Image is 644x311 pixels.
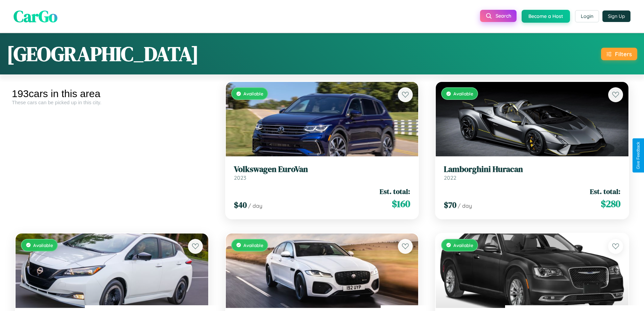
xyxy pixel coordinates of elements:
span: Est. total: [380,186,410,196]
button: Search [480,10,517,22]
span: 2022 [444,174,456,181]
div: Filters [615,50,632,58]
span: $ 70 [444,199,456,210]
a: Volkswagen EuroVan2023 [234,164,410,181]
span: Available [453,242,473,248]
span: CarGo [14,5,57,27]
span: $ 280 [601,197,620,210]
span: Available [243,242,263,248]
span: Available [243,91,263,96]
h3: Volkswagen EuroVan [234,164,410,174]
div: Give Feedback [636,142,641,169]
span: Search [496,13,511,19]
h3: Lamborghini Huracan [444,164,620,174]
span: $ 40 [234,199,247,210]
span: Available [33,242,53,248]
span: $ 160 [392,197,410,210]
a: Lamborghini Huracan2022 [444,164,620,181]
button: Login [575,10,599,22]
button: Filters [601,48,637,60]
div: These cars can be picked up in this city. [12,99,212,105]
span: / day [458,202,472,209]
span: / day [248,202,262,209]
button: Sign Up [602,10,630,22]
div: 193 cars in this area [12,88,212,99]
span: Est. total: [590,186,620,196]
button: Become a Host [522,10,570,23]
h1: [GEOGRAPHIC_DATA] [7,40,199,68]
span: Available [453,91,473,96]
span: 2023 [234,174,246,181]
